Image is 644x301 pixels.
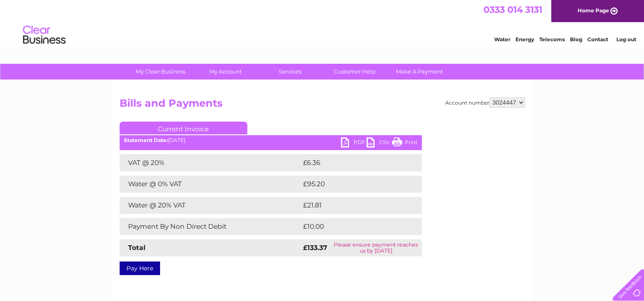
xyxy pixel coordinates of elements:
[392,137,418,150] a: Print
[190,64,260,80] a: My Account
[384,64,455,80] a: Make A Payment
[301,176,405,193] td: £95.20
[301,154,402,171] td: £6.36
[587,36,608,43] a: Contact
[341,137,366,150] a: PDF
[570,36,582,43] a: Blog
[494,36,510,43] a: Water
[120,261,160,275] a: Pay Here
[126,64,196,80] a: My Clear Business
[303,244,327,252] strong: £133.37
[121,5,524,41] div: Clear Business is a trading name of Verastar Limited (registered in [GEOGRAPHIC_DATA] No. 3667643...
[484,4,542,15] a: 0333 014 3131
[366,137,392,150] a: CSV
[301,218,404,235] td: £10.00
[120,176,301,193] td: Water @ 0% VAT
[120,218,301,235] td: Payment By Non Direct Debit
[124,137,168,143] b: Statement Date:
[120,154,301,171] td: VAT @ 20%
[120,137,422,143] div: [DATE]
[445,97,525,108] div: Account number
[301,197,403,214] td: £21.81
[255,64,325,80] a: Services
[128,244,146,252] strong: Total
[539,36,565,43] a: Telecoms
[515,36,534,43] a: Energy
[23,22,66,48] img: logo.png
[616,36,636,43] a: Log out
[320,64,390,80] a: Customer Help
[330,239,422,256] td: Please ensure payment reaches us by [DATE]
[120,197,301,214] td: Water @ 20% VAT
[120,97,525,114] h2: Bills and Payments
[120,122,247,134] a: Current Invoice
